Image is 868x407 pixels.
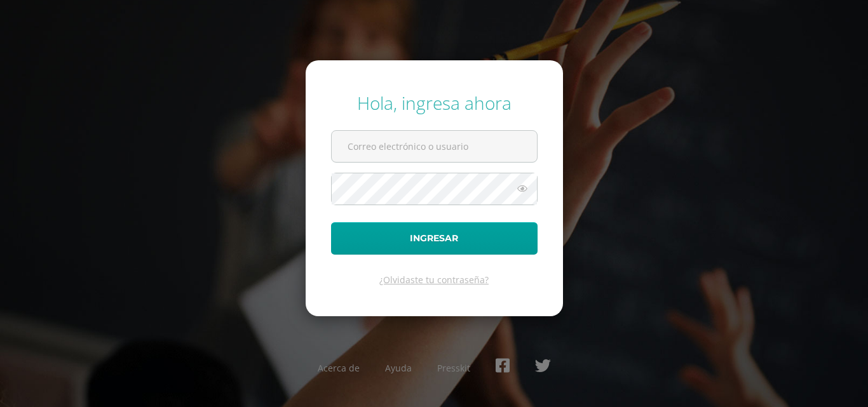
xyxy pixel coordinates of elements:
[385,362,412,374] a: Ayuda
[318,362,360,374] a: Acerca de
[379,274,489,286] a: ¿Olvidaste tu contraseña?
[332,131,537,162] input: Correo electrónico o usuario
[331,91,538,115] div: Hola, ingresa ahora
[437,362,470,374] a: Presskit
[331,222,538,255] button: Ingresar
